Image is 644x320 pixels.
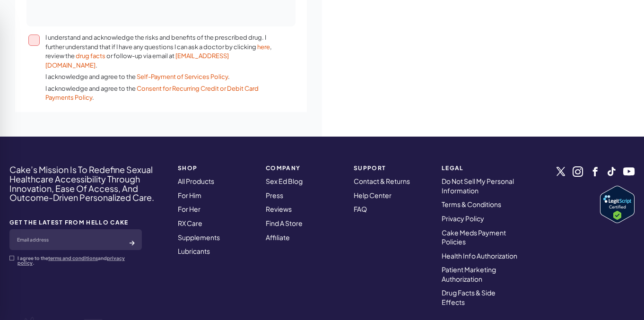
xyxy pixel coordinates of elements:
[178,165,254,171] strong: SHOP
[442,200,501,208] a: Terms & Conditions
[266,233,290,242] a: Affiliate
[9,165,165,202] h4: Cake’s Mission Is To Redefine Sexual Healthcare Accessibility Through Innovation, Ease Of Access,...
[266,165,342,171] strong: COMPANY
[178,191,201,199] a: For Him
[178,177,214,185] a: All Products
[45,84,280,103] span: I acknowledge and agree to the .
[45,52,229,69] a: [EMAIL_ADDRESS][DOMAIN_NAME]
[45,85,259,102] a: Consent for Recurring Credit or Debit Card Payments Policy
[17,256,142,265] p: I agree to the and .
[178,233,220,242] a: Supplements
[442,265,496,283] a: Patient Marketing Authorization
[137,73,228,80] a: Self-Payment of Services Policy
[442,214,484,223] a: Privacy Policy
[442,177,514,195] a: Do Not Sell My Personal Information
[354,165,430,171] strong: Support
[45,33,280,70] span: I understand and acknowledge the risks and benefits of the prescribed drug. I further understand ...
[266,219,303,227] a: Find A Store
[600,186,635,223] a: Verify LegitScript Approval for www.hellocake.com
[48,255,98,261] a: terms and conditions
[178,247,210,255] a: Lubricants
[178,205,200,213] a: For Her
[354,177,410,185] a: Contact & Returns
[266,205,292,213] a: Reviews
[442,251,517,260] a: Health Info Authorization
[45,72,280,82] span: I acknowledge and agree to the .
[257,43,270,51] a: here
[266,191,283,199] a: Press
[354,205,367,213] a: FAQ
[266,177,303,185] a: Sex Ed Blog
[354,191,392,199] a: Help Center
[442,288,496,306] a: Drug Facts & Side Effects
[600,186,635,223] img: Verify Approval for www.hellocake.com
[178,219,202,227] a: RX Care
[442,228,506,246] a: Cake Meds Payment Policies
[28,35,40,46] button: I understand and acknowledge the risks and benefits of the prescribed drug. I further understand ...
[9,219,142,225] strong: GET THE LATEST FROM HELLO CAKE
[76,52,105,60] a: drug facts
[442,165,518,171] strong: Legal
